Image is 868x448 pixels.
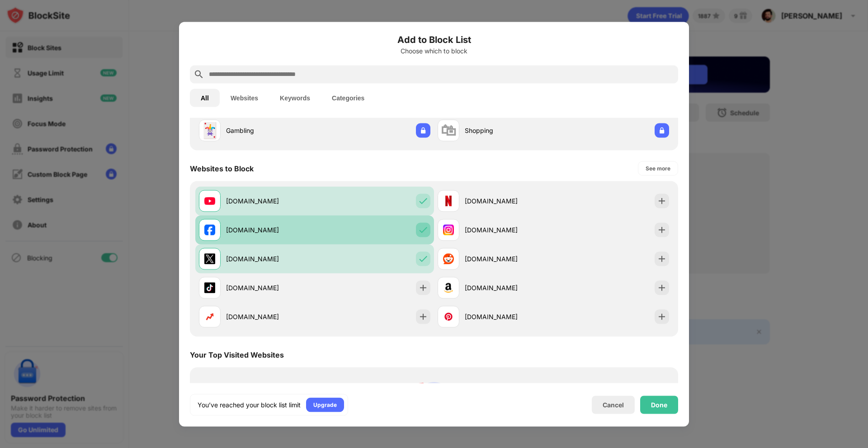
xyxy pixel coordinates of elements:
[226,283,315,292] div: [DOMAIN_NAME]
[226,225,315,235] div: [DOMAIN_NAME]
[226,126,315,135] div: Gambling
[204,195,215,206] img: favicons
[313,400,337,409] div: Upgrade
[190,89,220,107] button: All
[465,283,553,292] div: [DOMAIN_NAME]
[226,196,315,206] div: [DOMAIN_NAME]
[465,312,553,321] div: [DOMAIN_NAME]
[443,195,454,206] img: favicons
[651,401,667,408] div: Done
[465,126,553,135] div: Shopping
[190,350,284,359] div: Your Top Visited Websites
[321,89,375,107] button: Categories
[465,254,553,264] div: [DOMAIN_NAME]
[204,253,215,264] img: favicons
[441,121,456,140] div: 🛍
[198,400,301,409] div: You’ve reached your block list limit
[465,225,553,235] div: [DOMAIN_NAME]
[269,89,321,107] button: Keywords
[412,378,456,421] img: personal-suggestions.svg
[443,224,454,235] img: favicons
[204,224,215,235] img: favicons
[204,311,215,322] img: favicons
[443,253,454,264] img: favicons
[226,312,315,321] div: [DOMAIN_NAME]
[190,33,678,46] h6: Add to Block List
[190,47,678,54] div: Choose which to block
[443,311,454,322] img: favicons
[204,282,215,293] img: favicons
[465,196,553,206] div: [DOMAIN_NAME]
[226,254,315,264] div: [DOMAIN_NAME]
[200,121,219,140] div: 🃏
[646,164,670,173] div: See more
[443,282,454,293] img: favicons
[220,89,269,107] button: Websites
[193,69,204,80] img: search.svg
[190,164,254,173] div: Websites to Block
[603,401,624,409] div: Cancel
